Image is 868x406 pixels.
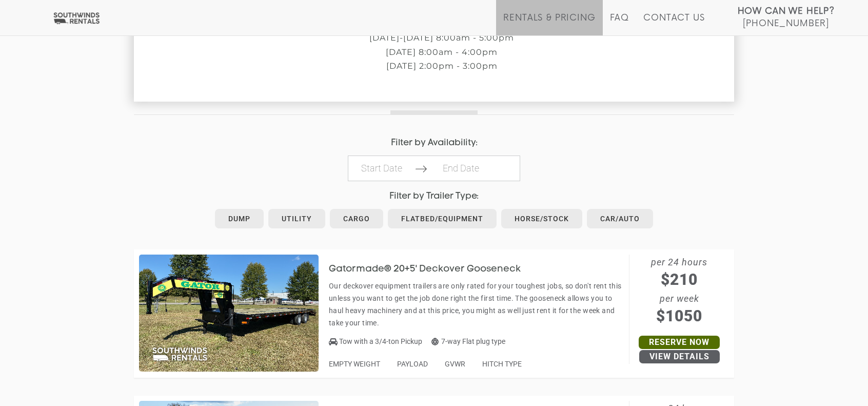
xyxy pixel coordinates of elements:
[639,350,720,363] a: View Details
[329,264,536,273] a: Gatormade® 20+5' Deckover Gooseneck
[329,280,624,329] p: Our deckover equipment trailers are only rated for your toughest jobs, so don't rent this unless ...
[134,48,749,57] p: [DATE] 8:00am - 4:00pm
[639,336,720,349] a: Reserve Now
[388,209,497,228] a: Flatbed/Equipment
[329,360,380,368] span: EMPTY WEIGHT
[738,5,835,28] a: How Can We Help? [PHONE_NUMBER]
[643,13,704,35] a: Contact Us
[215,209,264,228] a: Dump
[431,337,505,345] span: 7-way Flat plug type
[629,255,729,327] span: per 24 hours per week
[139,255,319,372] img: SW012 - Gatormade 20+5' Deckover Gooseneck
[587,209,653,228] a: Car/Auto
[397,360,428,368] span: PAYLOAD
[329,264,536,275] h3: Gatormade® 20+5' Deckover Gooseneck
[482,360,522,368] span: HITCH TYPE
[503,13,595,35] a: Rentals & Pricing
[501,209,582,228] a: Horse/Stock
[610,13,629,35] a: FAQ
[743,18,829,29] span: [PHONE_NUMBER]
[330,209,383,228] a: Cargo
[268,209,325,228] a: Utility
[134,62,749,71] p: [DATE] 2:00pm - 3:00pm
[134,138,734,148] h4: Filter by Availability:
[339,337,422,345] span: Tow with a 3/4-ton Pickup
[629,268,729,291] span: $210
[738,6,835,16] strong: How Can We Help?
[445,360,465,368] span: GVWR
[134,191,734,201] h4: Filter by Trailer Type:
[134,33,749,43] p: [DATE]-[DATE] 8:00am - 5:00pm
[51,12,102,25] img: Southwinds Rentals Logo
[629,304,729,327] span: $1050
